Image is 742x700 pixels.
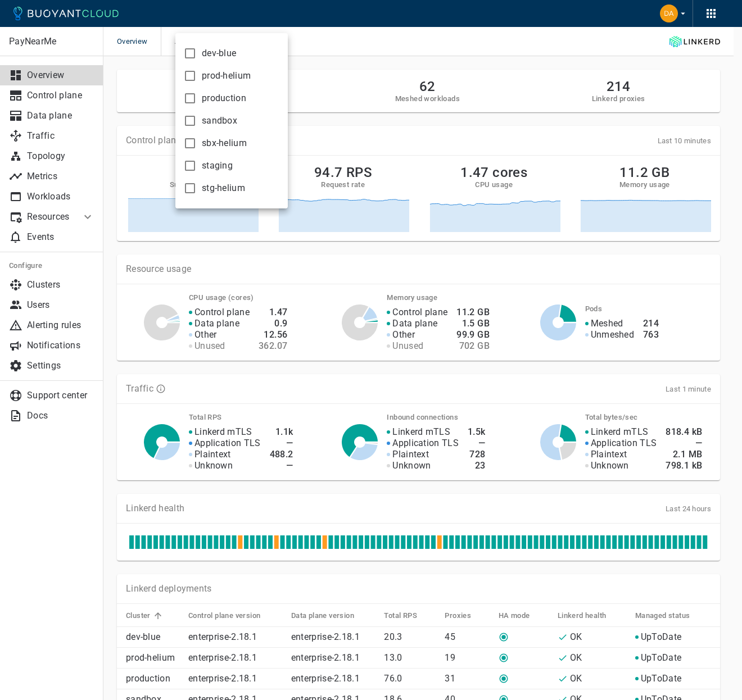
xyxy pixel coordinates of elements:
[202,160,233,171] span: staging
[202,48,236,59] span: dev-blue
[202,138,247,149] span: sbx-helium
[202,70,251,81] span: prod-helium
[202,93,246,104] span: production
[202,183,245,194] span: stg-helium
[202,115,237,126] span: sandbox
